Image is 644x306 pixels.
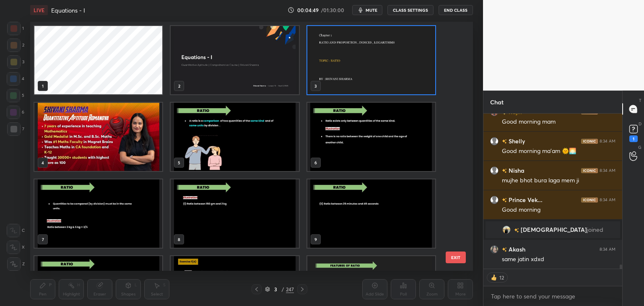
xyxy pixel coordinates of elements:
div: LIVE [30,5,48,15]
img: default.png [490,137,499,145]
div: 6 [7,106,24,119]
img: no-rating-badge.077c3623.svg [502,247,507,252]
h6: Shelly [507,137,525,145]
p: Chat [483,91,510,113]
div: X [7,241,25,254]
div: 2 [7,39,24,52]
div: mujhe bhot bura laga mem ji [502,176,615,185]
h4: Equations - I [51,6,85,14]
img: default.png [490,166,499,175]
div: 3 [272,287,280,292]
span: joined [587,226,603,233]
div: 7 [7,122,24,136]
div: 8:34 AM [600,197,615,202]
div: / [282,287,284,292]
h6: Prince Vek... [507,195,543,204]
span: mute [366,7,377,13]
img: iconic-dark.1390631f.png [581,168,598,173]
h6: Akash [507,245,525,254]
img: 731bb12b01eb445b9ee835ffc7339574.jpg [490,245,499,254]
img: 1756868638ICP24I.pdf [307,179,435,248]
div: grid [483,114,622,269]
img: default.png [490,196,499,204]
div: 8:34 AM [600,247,615,252]
div: 3 [7,55,24,69]
div: Z [7,257,25,271]
div: Good morning [502,206,615,214]
div: 4 [7,72,24,86]
div: 8:34 AM [600,168,615,173]
div: 1 [629,135,638,142]
button: mute [352,5,382,15]
button: CLASS SETTINGS [387,5,434,15]
div: 8:34 AM [600,139,615,144]
img: 1756868638ICP24I.pdf [34,179,162,248]
img: no-rating-badge.077c3623.svg [502,198,507,202]
img: no-rating-badge.077c3623.svg [502,169,507,173]
p: T [639,97,641,104]
h6: Nisha [507,166,525,175]
p: D [639,121,641,127]
img: 1756868638ICP24I.pdf [307,26,435,94]
div: 1 [7,22,24,35]
div: same jatin xdxd [502,255,615,264]
img: 1756868638ICP24I.pdf [307,103,435,171]
img: b8012e3ca9de4b22890343911a88d66c.jpg [502,226,511,234]
div: 247 [286,285,294,293]
button: EXIT [446,252,466,263]
img: no-rating-badge.077c3623.svg [514,228,519,233]
img: iconic-dark.1390631f.png [581,139,598,144]
img: 1756868638ICP24I.pdf [171,179,299,248]
img: 565e2332-8871-11f0-8bb1-56b0f452f11e.jpg [171,26,299,94]
img: no-rating-badge.077c3623.svg [502,139,507,144]
img: 1756868638ICP24I.pdf [171,103,299,171]
img: iconic-dark.1390631f.png [581,197,598,202]
span: [DEMOGRAPHIC_DATA] [521,226,587,233]
div: Good morning mam [502,118,615,126]
img: thumbs_up.png [490,273,498,282]
div: Good morning ma'am 🌞🌅 [502,147,615,156]
img: 1756868638ICP24I.pdf [34,103,162,171]
div: 5 [7,89,24,102]
div: C [7,224,25,237]
div: 12 [498,274,505,281]
div: grid [30,22,458,271]
p: G [638,144,641,150]
button: End Class [439,5,473,15]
